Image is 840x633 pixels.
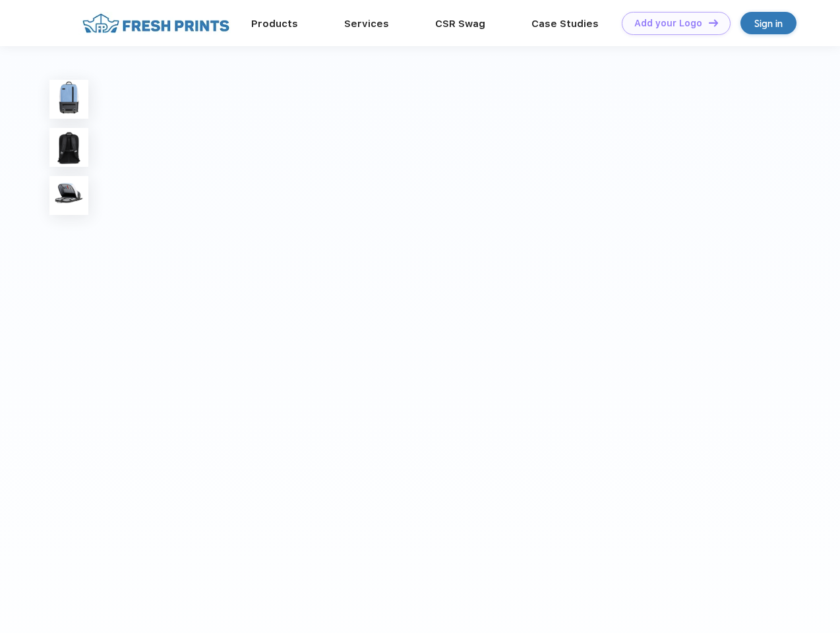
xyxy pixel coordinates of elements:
[634,18,702,29] div: Add your Logo
[251,18,298,30] a: Products
[754,16,783,31] div: Sign in
[78,12,233,35] img: fo%20logo%202.webp
[740,12,796,34] a: Sign in
[709,19,718,26] img: DT
[49,176,88,215] img: func=resize&h=100
[49,80,88,119] img: func=resize&h=100
[49,128,88,167] img: func=resize&h=100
